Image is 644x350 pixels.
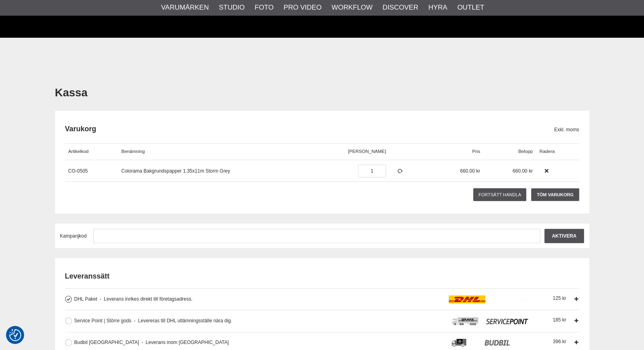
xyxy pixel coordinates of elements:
[513,168,527,174] span: 660.00
[141,340,229,345] span: Leverans inom [GEOGRAPHIC_DATA]
[161,2,209,13] a: Varumärken
[65,124,554,134] h2: Varukorg
[68,149,89,154] span: Artikelkod
[74,318,132,324] span: Service Point | Större gods
[100,296,192,302] span: Leverans inrikes direkt till företagsadress.
[219,2,245,13] a: Studio
[382,2,418,13] a: Discover
[9,329,21,341] img: Revisit consent button
[449,317,536,325] img: icon_dhlservicepoint-bulky_logo.png
[255,2,274,13] a: Foto
[540,149,555,154] span: Radera
[65,271,579,281] h2: Leveranssätt
[55,85,589,101] h1: Kassa
[331,2,372,13] a: Workflow
[284,2,321,13] a: Pro Video
[554,126,579,133] span: Exkl. moms
[449,339,536,347] img: icon_budbil_logo.png
[553,317,566,323] span: 185
[457,2,484,13] a: Outlet
[121,149,145,154] span: Benämning
[428,2,447,13] a: Hyra
[74,340,139,345] span: Budbil [GEOGRAPHIC_DATA]
[553,295,566,301] span: 125
[473,188,526,201] a: Fortsätt handla
[9,328,21,342] button: Samtyckesinställningar
[348,149,386,154] span: [PERSON_NAME]
[518,149,533,154] span: Belopp
[460,168,475,174] span: 660.00
[544,229,584,243] input: Aktivera
[74,296,98,302] span: DHL Paket
[449,295,536,303] img: icon_dhl.png
[531,188,579,201] a: Töm varukorg
[68,168,88,174] a: CO-0505
[472,149,480,154] span: Pris
[121,168,230,174] a: Colorama Bakgrundspapper 1.35x11m Storm Grey
[60,233,87,239] span: Kampanjkod
[134,318,232,324] span: Levereras till DHL utlämningsställe nära dig.
[553,339,566,344] span: 396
